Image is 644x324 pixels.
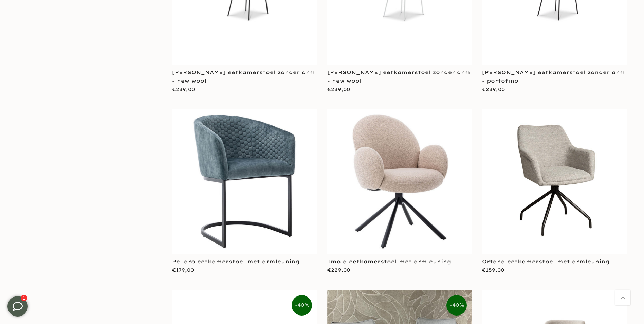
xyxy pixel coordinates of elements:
[327,69,470,84] a: [PERSON_NAME] eetkamerstoel zonder arm - new wool
[172,86,195,92] span: €239,00
[172,69,315,84] a: [PERSON_NAME] eetkamerstoel zonder arm - new wool
[482,258,609,265] a: Ortana eetkamerstoel met armleuning
[327,267,350,273] span: €229,00
[292,295,312,316] span: -40%
[327,86,350,92] span: €239,00
[172,258,299,265] a: Pellaro eetkamerstoel met armleuning
[482,86,505,92] span: €239,00
[172,267,194,273] span: €179,00
[327,109,472,254] img: Eetkamerstoel imola beige
[482,267,504,273] span: €159,00
[327,258,451,265] a: Imola eetkamerstoel met armleuning
[1,289,35,323] iframe: toggle-frame
[446,295,467,316] span: -40%
[482,69,625,84] a: [PERSON_NAME] eetkamerstoel zonder arm - portofino
[615,290,630,305] a: Terug naar boven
